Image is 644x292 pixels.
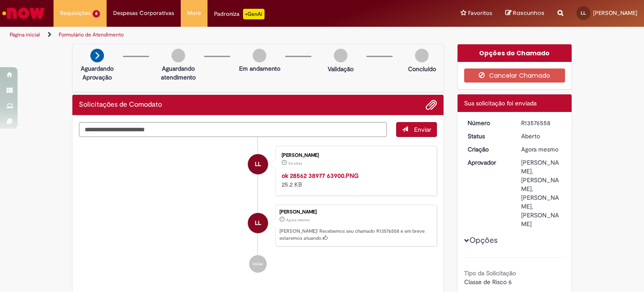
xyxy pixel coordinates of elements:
ul: Histórico de tíquete [79,137,437,282]
textarea: Digite sua mensagem aqui... [79,122,387,137]
span: LL [255,213,261,234]
div: Opções do Chamado [458,44,572,62]
div: [PERSON_NAME] [279,209,432,215]
div: 29/09/2025 12:23:48 [521,145,562,154]
span: Despesas Corporativas [113,9,174,18]
p: Em andamento [239,64,280,73]
dt: Número [461,119,515,127]
span: Classe de Risco 6 [464,278,512,286]
h2: Solicitações de Comodato Histórico de tíquete [79,101,162,109]
div: Laryssa Lopes [248,154,268,174]
button: Adicionar anexos [426,99,437,111]
span: Enviar [414,126,431,133]
img: img-circle-grey.png [334,49,347,62]
span: More [187,9,201,18]
span: Agora mesmo [286,217,310,223]
ul: Trilhas de página [7,27,423,43]
div: [PERSON_NAME], [PERSON_NAME], [PERSON_NAME], [PERSON_NAME] [521,158,562,228]
a: Página inicial [10,31,40,38]
span: Rascunhos [513,9,544,17]
span: LL [255,154,261,175]
p: Aguardando Aprovação [76,64,118,82]
div: 25.2 KB [282,171,428,189]
a: ok 28562 38977 63900.PNG [282,172,358,180]
img: img-circle-grey.png [253,49,266,62]
span: Requisições [60,9,91,18]
p: [PERSON_NAME]! Recebemos seu chamado R13576558 e em breve estaremos atuando. [279,228,432,242]
a: Rascunhos [505,9,544,18]
div: Padroniza [214,9,265,19]
dt: Criação [461,145,515,154]
button: Enviar [396,122,437,137]
button: Cancelar Chamado [464,68,565,83]
div: [PERSON_NAME] [282,153,428,158]
img: img-circle-grey.png [172,49,185,62]
span: [PERSON_NAME] [593,9,637,17]
div: Laryssa Lopes [248,213,268,233]
img: arrow-next.png [90,49,104,62]
span: Sua solicitação foi enviada [464,99,537,107]
p: Concluído [408,65,436,73]
p: +GenAi [243,9,265,19]
span: Agora mesmo [521,145,558,153]
p: Aguardando atendimento [157,64,200,82]
time: 29/09/2025 12:23:48 [286,217,310,223]
span: Favoritos [468,9,492,18]
dt: Aprovador [461,158,515,167]
time: 29/09/2025 12:23:48 [521,145,558,153]
dt: Status [461,132,515,141]
li: Laryssa Lopes [79,205,437,247]
a: Formulário de Atendimento [59,31,124,38]
div: R13576558 [521,119,562,127]
div: Aberto [521,132,562,141]
span: 1m atrás [288,161,302,166]
p: Validação [328,65,354,73]
img: ServiceNow [1,4,46,22]
img: img-circle-grey.png [415,49,429,62]
time: 29/09/2025 12:23:26 [288,161,302,166]
b: Tipo da Solicitação [464,269,516,277]
span: 8 [93,10,100,18]
span: LL [581,10,586,16]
